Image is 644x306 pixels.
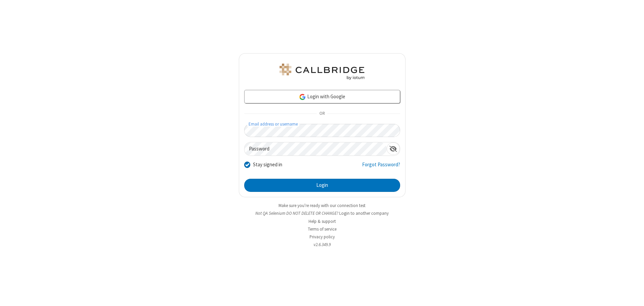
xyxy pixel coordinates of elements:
div: Show password [387,142,400,155]
span: OR [317,109,327,118]
a: Privacy policy [310,234,335,240]
input: Email address or username [244,124,400,137]
button: Login [244,179,400,192]
img: QA Selenium DO NOT DELETE OR CHANGE [278,64,366,80]
a: Forgot Password? [362,161,400,174]
img: google-icon.png [299,93,306,101]
li: v2.6.349.9 [239,241,406,248]
label: Stay signed in [253,161,282,169]
a: Terms of service [308,226,336,232]
a: Make sure you're ready with our connection test [279,203,365,208]
a: Login with Google [244,90,400,103]
button: Login to another company [339,210,389,216]
li: Not QA Selenium DO NOT DELETE OR CHANGE? [239,210,406,216]
a: Help & support [309,218,336,224]
input: Password [245,142,387,156]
